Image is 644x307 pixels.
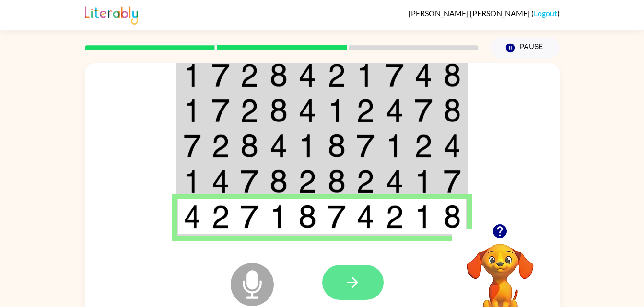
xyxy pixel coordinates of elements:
img: 7 [211,63,230,87]
img: 1 [269,205,288,229]
img: 7 [184,134,201,158]
span: [PERSON_NAME] [PERSON_NAME] [409,9,531,18]
img: 2 [211,134,230,158]
div: ( ) [409,9,560,18]
img: 8 [444,99,461,122]
img: Literably [85,4,138,25]
img: 2 [356,99,375,122]
img: 8 [269,63,288,87]
img: 1 [386,134,404,158]
img: 7 [328,205,346,229]
img: 8 [444,205,461,229]
button: Pause [490,37,560,59]
img: 2 [414,134,433,158]
img: 2 [240,63,258,87]
img: 4 [184,205,201,229]
img: 1 [184,169,201,193]
img: 2 [328,63,346,87]
img: 4 [414,63,433,87]
img: 7 [414,99,433,122]
img: 7 [386,63,404,87]
img: 1 [328,99,346,122]
img: 1 [184,99,201,122]
img: 4 [269,134,288,158]
img: 8 [269,99,288,122]
img: 2 [298,169,316,193]
img: 4 [211,169,230,193]
img: 8 [444,63,461,87]
img: 4 [356,205,375,229]
img: 4 [386,169,404,193]
img: 7 [211,99,230,122]
img: 4 [444,134,461,158]
a: Logout [534,9,557,18]
img: 1 [414,169,433,193]
img: 2 [386,205,404,229]
img: 2 [356,169,375,193]
img: 8 [269,169,288,193]
img: 7 [356,134,375,158]
img: 4 [298,99,316,122]
img: 7 [444,169,461,193]
img: 1 [356,63,375,87]
img: 8 [328,134,346,158]
img: 1 [414,205,433,229]
img: 1 [184,63,201,87]
img: 4 [298,63,316,87]
img: 8 [298,205,316,229]
img: 8 [328,169,346,193]
img: 2 [211,205,230,229]
img: 7 [240,205,258,229]
img: 8 [240,134,258,158]
img: 7 [240,169,258,193]
img: 2 [240,99,258,122]
img: 1 [298,134,316,158]
img: 4 [386,99,404,122]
